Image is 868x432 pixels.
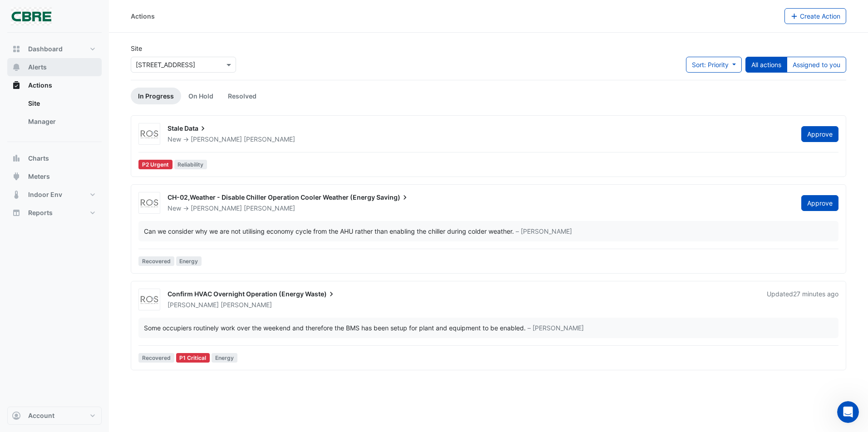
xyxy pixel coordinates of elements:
span: Saving) [376,193,409,202]
app-icon: Meters [12,172,21,181]
span: – [PERSON_NAME] [516,226,572,236]
span: Actions [28,81,52,90]
span: Reports [28,208,53,217]
span: Account [28,411,54,420]
span: Recovered [138,256,174,266]
div: Updated [767,290,838,309]
span: [PERSON_NAME] [191,135,242,143]
div: P2 Urgent [138,160,173,169]
button: Account [7,407,102,425]
button: Charts [7,149,102,167]
span: [PERSON_NAME] [168,301,219,309]
span: -> [183,204,189,212]
span: -> [183,135,189,143]
button: Reports [7,204,102,222]
div: Actions [7,94,102,134]
label: Site [131,44,142,53]
a: Site [21,94,102,113]
img: Real Control Solutions [139,295,160,304]
span: Approve [807,130,833,138]
span: [PERSON_NAME] [191,204,242,212]
span: Alerts [28,63,47,72]
div: Some occupiers routinely work over the weekend and therefore the BMS has been setup for plant and... [144,323,526,333]
button: Create Action [784,8,847,24]
button: Alerts [7,58,102,76]
span: Indoor Env [28,190,62,199]
button: Actions [7,76,102,94]
img: Real Control Solutions [139,199,160,208]
app-icon: Indoor Env [12,190,21,199]
span: [PERSON_NAME] [244,204,295,213]
span: CH-02,Weather - Disable Chiller Operation Cooler Weather (Energy [168,193,375,201]
a: Resolved [221,88,264,104]
span: New [168,135,181,143]
span: Energy [176,256,202,266]
app-icon: Dashboard [12,44,21,54]
app-icon: Actions [12,81,21,90]
app-icon: Reports [12,208,21,217]
button: Indoor Env [7,186,102,204]
span: Dashboard [28,44,63,54]
span: Reliability [174,160,207,169]
iframe: Intercom live chat [837,401,859,423]
span: Approve [807,199,833,207]
span: Waste) [305,290,336,299]
button: Meters [7,167,102,186]
a: On Hold [181,88,221,104]
app-icon: Charts [12,154,21,163]
div: Actions [131,11,155,21]
span: Sort: Priority [692,61,729,69]
a: Manager [21,113,102,131]
span: Recovered [138,353,174,363]
span: [PERSON_NAME] [244,135,295,144]
span: Energy [212,353,237,363]
span: Confirm HVAC Overnight Operation (Energy [168,290,304,298]
div: Can we consider why we are not utilising economy cycle from the AHU rather than enabling the chil... [144,226,514,236]
span: Mon 22-Sep-2025 12:10 BST [793,290,838,298]
button: Approve [801,126,838,142]
app-icon: Alerts [12,63,21,72]
a: In Progress [131,88,181,104]
span: New [168,204,181,212]
span: [PERSON_NAME] [221,300,272,309]
button: Dashboard [7,40,102,58]
img: Company Logo [11,7,52,25]
button: Sort: Priority [686,57,742,73]
button: Assigned to you [787,57,846,73]
span: – [PERSON_NAME] [528,323,584,333]
img: Real Control Solutions [139,130,160,139]
div: P1 Critical [176,353,210,363]
span: Stale [168,124,183,132]
span: Create Action [800,12,840,20]
span: Data [184,124,207,133]
span: Charts [28,154,49,163]
button: All actions [745,57,787,73]
span: Meters [28,172,50,181]
button: Approve [801,195,838,211]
